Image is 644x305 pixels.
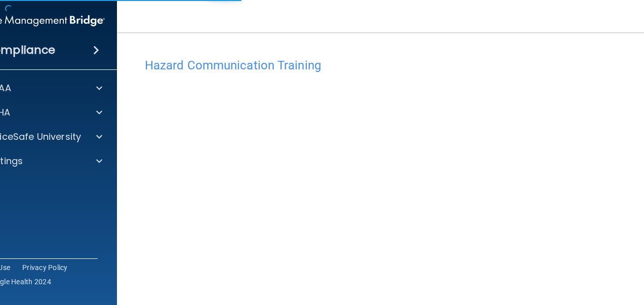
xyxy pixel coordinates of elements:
a: Privacy Policy [22,262,68,273]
